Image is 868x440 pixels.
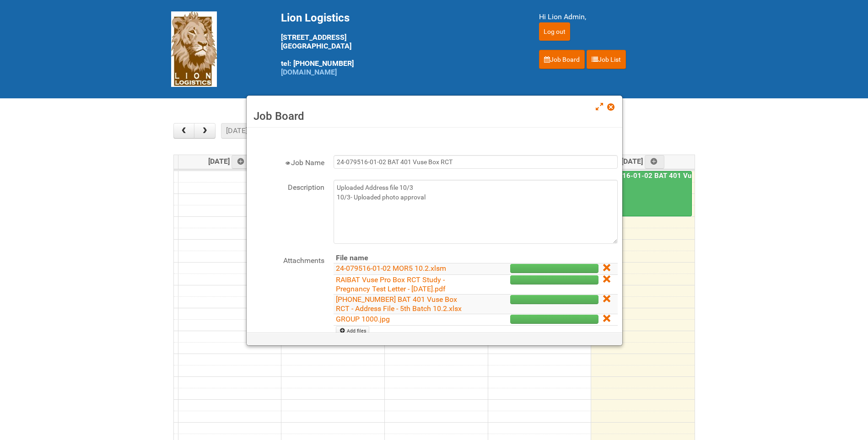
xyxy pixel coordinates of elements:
[253,109,615,123] h3: Job Board
[592,171,692,217] a: 24-079516-01-02 BAT 401 Vuse Box RCT
[336,275,446,293] a: RAIBAT Vuse Pro Box RCT Study - Pregnancy Test Letter - [DATE].pdf
[336,326,369,336] a: Add files
[336,315,390,323] a: GROUP 1000.jpg
[221,123,252,139] button: [DATE]
[587,50,626,69] a: Job List
[251,155,324,168] label: Job Name
[621,157,665,166] span: [DATE]
[336,295,462,313] a: [PHONE_NUMBER] BAT 401 Vuse Box RCT - Address File - 5th Batch 10.2.xlsx
[208,157,252,166] span: [DATE]
[645,155,665,169] a: Add an event
[281,11,350,24] span: Lion Logistics
[251,180,324,193] label: Description
[281,68,337,76] a: [DOMAIN_NAME]
[334,180,618,244] textarea: Uploaded Address file 10/3
[281,11,516,76] div: [STREET_ADDRESS] [GEOGRAPHIC_DATA] tel: [PHONE_NUMBER]
[171,44,217,53] a: Lion Logistics
[539,11,697,22] div: Hi Lion Admin,
[171,11,217,87] img: Lion Logistics
[336,264,446,273] a: 24-079516-01-02 MOR5 10.2.xlsm
[539,22,570,41] input: Log out
[232,155,252,169] a: Add an event
[539,50,585,69] a: Job Board
[334,253,474,263] th: File name
[593,172,729,180] a: 24-079516-01-02 BAT 401 Vuse Box RCT
[251,253,324,266] label: Attachments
